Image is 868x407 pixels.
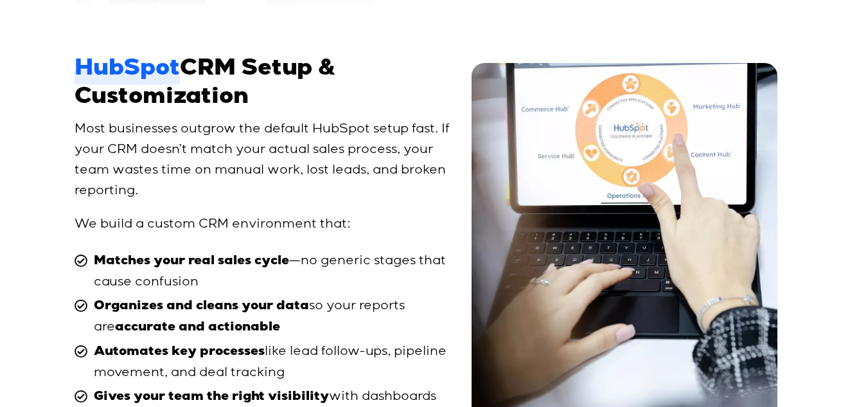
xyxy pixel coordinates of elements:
b: Organizes and cleans your data [94,300,309,313]
b: Automates key processes [94,346,265,359]
b: Gives your team the right visibility [94,391,329,404]
span: HubSpot [75,57,180,84]
h2: CRM Setup & Customization [75,57,456,112]
span: so your reports are [91,296,456,338]
b: accurate and actionable [115,321,280,334]
span: —no generic stages that cause confusion [91,251,456,293]
p: We build a custom CRM environment that: [75,214,456,235]
span: like lead follow-ups, pipeline movement, and deal tracking [91,341,456,383]
p: Most businesses outgrow the default HubSpot setup fast. If your CRM doesn’t match your actual sal... [75,119,456,201]
b: Matches your real sales cycle [94,255,289,268]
